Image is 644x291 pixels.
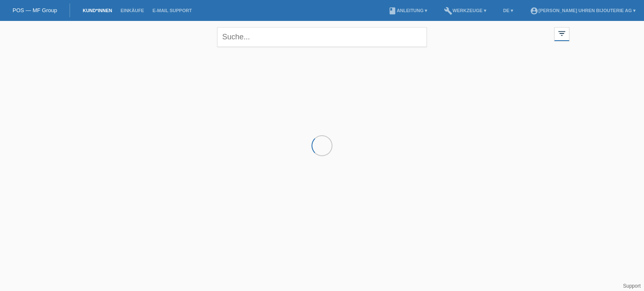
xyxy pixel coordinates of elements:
i: account_circle [530,7,538,15]
a: account_circle[PERSON_NAME] Uhren Bijouterie AG ▾ [526,8,640,13]
i: build [444,7,452,15]
a: bookAnleitung ▾ [384,8,431,13]
a: DE ▾ [499,8,517,13]
a: POS — MF Group [13,7,57,13]
a: Kund*innen [78,8,116,13]
a: buildWerkzeuge ▾ [440,8,491,13]
i: book [388,7,397,15]
a: E-Mail Support [148,8,196,13]
a: Support [623,283,641,289]
a: Einkäufe [116,8,148,13]
input: Suche... [217,27,427,47]
i: filter_list [557,29,566,38]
